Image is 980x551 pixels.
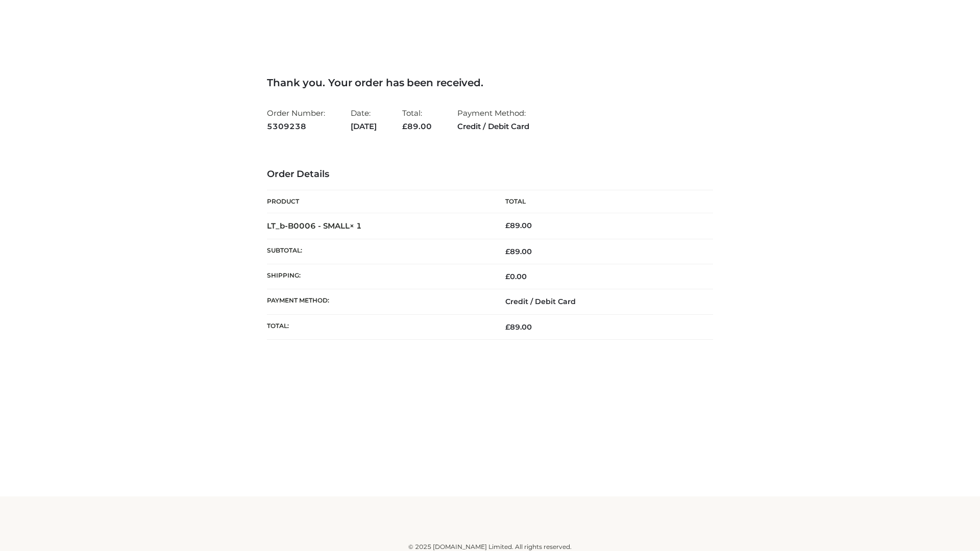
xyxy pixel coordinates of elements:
strong: × 1 [350,221,362,231]
strong: 5309238 [267,120,325,133]
h3: Thank you. Your order has been received. [267,77,713,89]
li: Order Number: [267,104,325,135]
strong: LT_b-B0006 - SMALL [267,221,362,231]
bdi: 0.00 [505,272,527,281]
th: Product [267,190,490,213]
th: Subtotal: [267,239,490,264]
span: £ [505,322,510,332]
th: Total: [267,314,490,339]
li: Payment Method: [457,104,529,135]
h3: Order Details [267,169,713,180]
span: 89.00 [402,121,432,131]
th: Total [490,190,713,213]
span: £ [505,272,510,281]
span: £ [505,221,510,230]
span: 89.00 [505,247,532,256]
td: Credit / Debit Card [490,289,713,314]
strong: Credit / Debit Card [457,120,529,133]
bdi: 89.00 [505,221,532,230]
span: £ [402,121,407,131]
span: £ [505,247,510,256]
th: Payment method: [267,289,490,314]
li: Total: [402,104,432,135]
li: Date: [351,104,377,135]
strong: [DATE] [351,120,377,133]
th: Shipping: [267,264,490,289]
span: 89.00 [505,322,532,332]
